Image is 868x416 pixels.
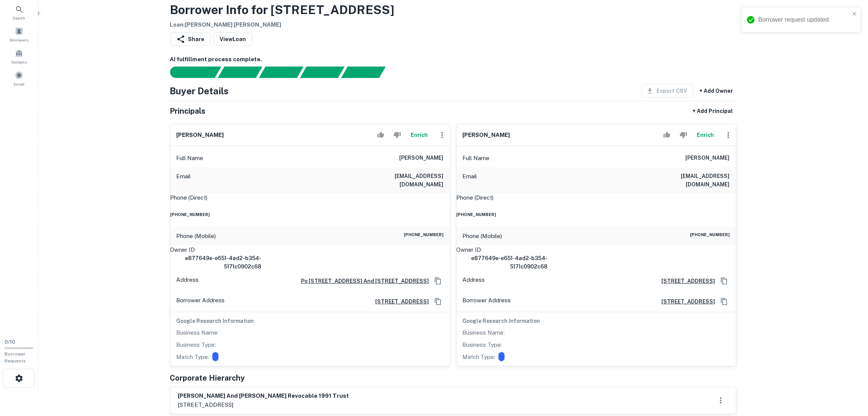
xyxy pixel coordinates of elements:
[830,355,868,392] iframe: Chat Widget
[177,340,216,349] p: Business Type:
[718,275,730,287] button: Copy Address
[463,172,477,189] p: Email
[178,392,349,400] h6: [PERSON_NAME] and [PERSON_NAME] revocable 1991 trust
[2,24,36,44] a: Borrowers
[374,127,387,143] button: Accept
[178,400,349,410] p: [STREET_ADDRESS]
[463,296,511,307] p: Borrower Address
[170,193,208,202] p: Phone (Direct)
[170,372,245,384] h5: Corporate Hierarchy
[463,131,510,140] h6: [PERSON_NAME]
[677,127,690,143] button: Reject
[2,2,36,22] a: Search
[690,104,736,118] button: + Add Principal
[170,21,395,29] h6: Loan : [PERSON_NAME] [PERSON_NAME]
[170,105,206,117] h5: Principals
[432,296,444,307] button: Copy Address
[463,328,505,337] p: Business Name:
[177,275,199,287] p: Address
[457,193,494,202] p: Phone (Direct)
[170,55,736,64] h6: AI fulfillment process complete.
[404,232,444,241] h6: [PHONE_NUMBER]
[390,127,404,143] button: Reject
[214,32,252,46] a: ViewLoan
[463,232,502,241] p: Phone (Mobile)
[457,254,548,271] h6: e877649e-e651-4ad2-b354-5171c0902c68
[2,68,36,89] a: Saved
[170,84,229,98] h4: Buyer Details
[656,297,715,306] a: [STREET_ADDRESS]
[14,81,25,87] span: Saved
[5,339,15,345] span: 0 / 10
[170,1,395,19] h3: Borrower Info for [STREET_ADDRESS]
[5,351,26,364] span: Borrower Requests
[177,131,224,140] h6: [PERSON_NAME]
[161,67,218,78] div: Sending borrower request to AI...
[660,127,674,143] button: Accept
[686,154,730,163] h6: [PERSON_NAME]
[300,67,344,78] div: Principals found, AI now looking for contact information...
[852,11,857,18] button: close
[13,15,25,21] span: Search
[693,127,718,143] button: Enrich
[177,154,204,163] p: Full Name
[718,296,730,307] button: Copy Address
[690,232,730,241] h6: [PHONE_NUMBER]
[170,211,450,218] h6: [PHONE_NUMBER]
[758,15,850,24] div: Borrower request updated
[177,172,191,189] p: Email
[463,275,485,287] p: Address
[400,154,444,163] h6: [PERSON_NAME]
[639,172,730,189] h6: [EMAIL_ADDRESS][DOMAIN_NAME]
[177,317,444,325] h6: Google Research Information
[369,297,429,306] a: [STREET_ADDRESS]
[432,275,444,287] button: Copy Address
[177,296,225,307] p: Borrower Address
[11,59,27,65] span: Contacts
[259,67,303,78] div: Documents found, AI parsing details...
[218,67,262,78] div: Your request is received and processing...
[10,37,28,43] span: Borrowers
[656,277,715,285] a: [STREET_ADDRESS]
[457,211,736,218] h6: [PHONE_NUMBER]
[177,328,219,337] p: Business Name:
[463,154,490,163] p: Full Name
[177,232,216,241] p: Phone (Mobile)
[407,127,432,143] button: Enrich
[170,254,262,271] h6: e877649e-e651-4ad2-b354-5171c0902c68
[463,317,730,325] h6: Google Research Information
[295,277,429,285] a: Po [STREET_ADDRESS] And [STREET_ADDRESS]
[170,32,211,46] button: Share
[457,245,736,254] p: Owner ID
[463,352,495,362] p: Match Type:
[463,340,502,349] p: Business Type:
[170,245,450,254] p: Owner ID
[341,67,385,78] div: Principals found, still searching for contact information. This may take time...
[2,46,36,67] a: Contacts
[177,352,209,362] p: Match Type:
[352,172,444,189] h6: [EMAIL_ADDRESS][DOMAIN_NAME]
[697,84,736,98] button: + Add Owner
